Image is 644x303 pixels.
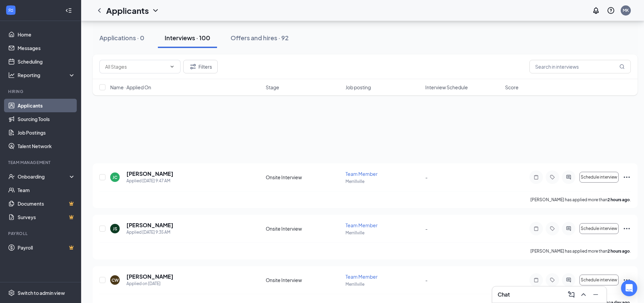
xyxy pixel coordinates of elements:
div: Applied [DATE] 9:47 AM [126,178,173,184]
div: Hiring [8,89,74,94]
svg: WorkstreamLogo [7,7,14,14]
div: Onsite Interview [266,174,341,181]
h5: [PERSON_NAME] [126,170,173,178]
div: Onboarding [18,173,70,180]
svg: Settings [8,289,15,296]
div: Switch to admin view [18,289,65,296]
span: Schedule interview [581,278,617,282]
button: Schedule interview [579,172,619,183]
svg: Tag [548,174,556,180]
svg: Note [532,174,540,180]
input: All Stages [105,63,167,70]
svg: Collapse [65,7,72,14]
p: [PERSON_NAME] has applied more than . [530,197,631,203]
div: Applied [DATE] 9:35 AM [126,229,173,236]
p: Merrillville [345,179,421,184]
button: Schedule interview [579,275,619,285]
h3: Chat [498,291,510,298]
span: Team Member [345,274,378,280]
span: Score [505,84,519,91]
span: - [425,277,428,283]
span: Name · Applied On [110,84,151,91]
button: Schedule interview [579,223,619,234]
span: Team Member [345,222,378,228]
svg: Note [532,226,540,231]
b: 2 hours ago [607,197,630,202]
span: - [425,174,428,180]
div: Onsite Interview [266,225,341,232]
div: CW [112,277,119,283]
svg: ChevronDown [169,64,175,69]
div: Applied on [DATE] [126,280,173,287]
svg: Notifications [592,6,600,15]
svg: ChevronLeft [95,6,103,15]
b: 2 hours ago [607,249,630,254]
svg: ActiveChat [565,174,573,180]
h5: [PERSON_NAME] [126,222,173,229]
a: Messages [18,41,75,55]
p: Merrillville [345,281,421,287]
svg: Tag [548,277,556,283]
h1: Applicants [106,5,149,16]
svg: Ellipses [623,173,631,181]
button: ChevronUp [578,289,589,300]
svg: ActiveChat [565,226,573,231]
span: Schedule interview [581,226,617,231]
svg: Ellipses [623,276,631,284]
svg: ActiveChat [565,277,573,283]
svg: ChevronUp [579,290,588,299]
span: Schedule interview [581,175,617,180]
div: JC [113,174,117,180]
span: Job posting [345,84,371,91]
div: MK [623,7,629,13]
a: Scheduling [18,55,75,68]
svg: Ellipses [623,225,631,233]
div: Interviews · 100 [165,33,210,42]
a: Home [18,28,75,41]
svg: Tag [548,226,556,231]
p: Merrillville [345,230,421,236]
svg: MagnifyingGlass [619,64,625,69]
svg: Filter [189,63,197,71]
svg: Note [532,277,540,283]
div: Reporting [18,72,76,78]
svg: UserCheck [8,173,15,180]
a: SurveysCrown [18,210,75,224]
a: Applicants [18,99,75,112]
span: Stage [266,84,279,91]
span: - [425,226,428,232]
svg: Analysis [8,72,15,78]
svg: Minimize [592,290,600,299]
a: Sourcing Tools [18,112,75,126]
a: DocumentsCrown [18,197,75,210]
span: Interview Schedule [425,84,468,91]
input: Search in interviews [529,60,631,73]
div: Onsite Interview [266,277,341,283]
div: JS [113,226,117,232]
p: [PERSON_NAME] has applied more than . [530,248,631,254]
button: Minimize [590,289,601,300]
div: Applications · 0 [99,33,144,42]
div: Payroll [8,231,74,236]
svg: ChevronDown [151,6,160,15]
a: PayrollCrown [18,241,75,254]
h5: [PERSON_NAME] [126,273,173,280]
div: Offers and hires · 92 [231,33,289,42]
button: ComposeMessage [566,289,577,300]
a: Team [18,183,75,197]
svg: QuestionInfo [607,6,615,15]
div: Open Intercom Messenger [621,280,637,296]
button: Filter Filters [183,60,218,73]
svg: ComposeMessage [567,290,575,299]
span: Team Member [345,171,378,177]
a: Talent Network [18,139,75,153]
div: Team Management [8,160,74,165]
a: Job Postings [18,126,75,139]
